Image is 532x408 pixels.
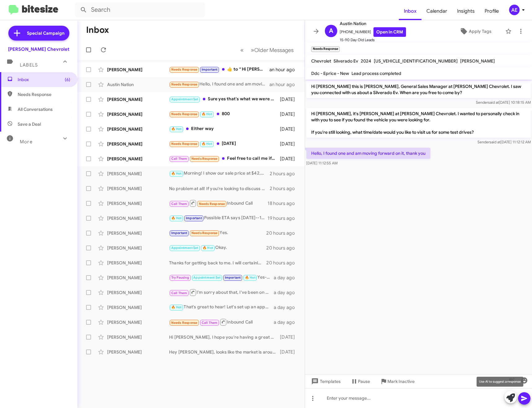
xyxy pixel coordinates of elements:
[107,171,169,177] div: [PERSON_NAME]
[274,319,300,325] div: a day ago
[191,231,218,235] span: Needs Response
[306,161,338,165] span: [DATE] 11:12:55 AM
[169,111,279,118] div: 800
[169,199,268,207] div: Inbound Call
[387,376,415,387] span: Mark Inactive
[266,245,300,251] div: 20 hours ago
[107,230,169,236] div: [PERSON_NAME]
[346,376,375,387] button: Pause
[169,274,274,281] div: Yes-- [DATE]-lol-- Thank you!!
[171,157,187,161] span: Call Them
[270,171,300,177] div: 2 hours ago
[311,46,340,52] small: Needs Response
[245,276,255,280] span: 🔥 Hot
[375,376,420,387] button: Mark Inactive
[27,30,64,36] span: Special Campaign
[306,108,531,138] p: Hi [PERSON_NAME], it's [PERSON_NAME] at [PERSON_NAME] Chevrolet. I wanted to personally check in ...
[107,67,169,73] div: [PERSON_NAME]
[169,140,279,147] div: [DATE]
[107,111,169,117] div: [PERSON_NAME]
[171,291,187,295] span: Call Them
[279,156,300,162] div: [DATE]
[18,106,53,112] span: All Conversations
[203,246,213,250] span: 🔥 Hot
[169,289,274,296] div: I'm sorry about that, I've been on and off the phone all morning. I'm around if you need me.
[8,46,69,52] div: [PERSON_NAME] Chevrolet
[251,46,254,54] span: »
[107,349,169,355] div: [PERSON_NAME]
[169,304,274,311] div: That's great to hear! Let's set up an appointment to discuss the details of selling your vehicle....
[107,304,169,310] div: [PERSON_NAME]
[65,76,70,83] span: (6)
[171,246,198,250] span: Appointment Set
[107,126,169,132] div: [PERSON_NAME]
[340,27,406,37] span: [PHONE_NUMBER]
[169,334,279,340] div: Hi [PERSON_NAME], I hope you're having a great day! I wanted to see if the truck or vette was bet...
[448,26,502,37] button: Apply Tags
[107,334,169,340] div: [PERSON_NAME]
[169,318,274,326] div: Inbound Call
[270,185,300,192] div: 2 hours ago
[169,125,279,132] div: Either way
[504,5,525,15] button: AE
[169,66,269,73] div: ​👍​ to “ Hi [PERSON_NAME], it's [PERSON_NAME] at [PERSON_NAME] Chevrolet. I wanted to personally ...
[169,244,266,251] div: Okay.
[480,2,504,20] a: Profile
[20,62,38,68] span: Labels
[20,139,33,145] span: More
[107,275,169,281] div: [PERSON_NAME]
[18,76,70,83] span: Inbox
[266,230,300,236] div: 20 hours ago
[460,58,495,64] span: [PERSON_NAME]
[340,37,406,43] span: 15-90 Day Old Leads
[279,349,300,355] div: [DATE]
[8,26,69,41] a: Special Campaign
[374,58,458,64] span: [US_VEHICLE_IDENTIFICATION_NUMBER]
[225,276,241,280] span: Important
[169,81,269,88] div: Hello, I found one and am moving forward on it, thank you
[477,140,531,144] span: Sender [DATE] 11:12:12 AM
[279,126,300,132] div: [DATE]
[169,260,266,266] div: Thanks for getting back to me. I will certainly keep an eye out as our inventory changes daily. W...
[237,44,247,56] button: Previous
[171,171,182,176] span: 🔥 Hot
[171,142,198,146] span: Needs Response
[171,67,198,72] span: Needs Response
[340,20,406,27] span: Austin Nation
[107,200,169,206] div: [PERSON_NAME]
[311,71,349,76] span: Ddc - Eprice - New
[107,245,169,251] div: [PERSON_NAME]
[247,44,297,56] button: Next
[107,141,169,147] div: [PERSON_NAME]
[171,231,187,235] span: Important
[334,58,358,64] span: Silverado Ev
[268,215,300,221] div: 19 hours ago
[490,140,500,144] span: said at
[279,334,300,340] div: [DATE]
[107,215,169,221] div: [PERSON_NAME]
[75,2,205,17] input: Search
[202,112,212,116] span: 🔥 Hot
[240,46,244,54] span: «
[274,289,300,296] div: a day ago
[237,44,297,56] nav: Page navigation example
[107,81,169,88] div: Austin Nation
[169,155,279,162] div: Feel free to call me if you'd like I don't have time to come into the dealership
[269,67,300,73] div: an hour ago
[274,304,300,310] div: a day ago
[171,216,182,220] span: 🔥 Hot
[269,81,300,88] div: an hour ago
[18,121,41,127] span: Save a Deal
[509,5,520,15] div: AE
[171,97,198,101] span: Appointment Set
[279,111,300,117] div: [DATE]
[107,96,169,102] div: [PERSON_NAME]
[373,27,406,37] a: Open in CRM
[199,202,225,206] span: Needs Response
[169,349,279,355] div: Hey [PERSON_NAME], looks like the market is around 5-6k without seeing it.
[266,260,300,266] div: 20 hours ago
[399,2,421,20] a: Inbox
[310,376,341,387] span: Templates
[452,2,480,20] span: Insights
